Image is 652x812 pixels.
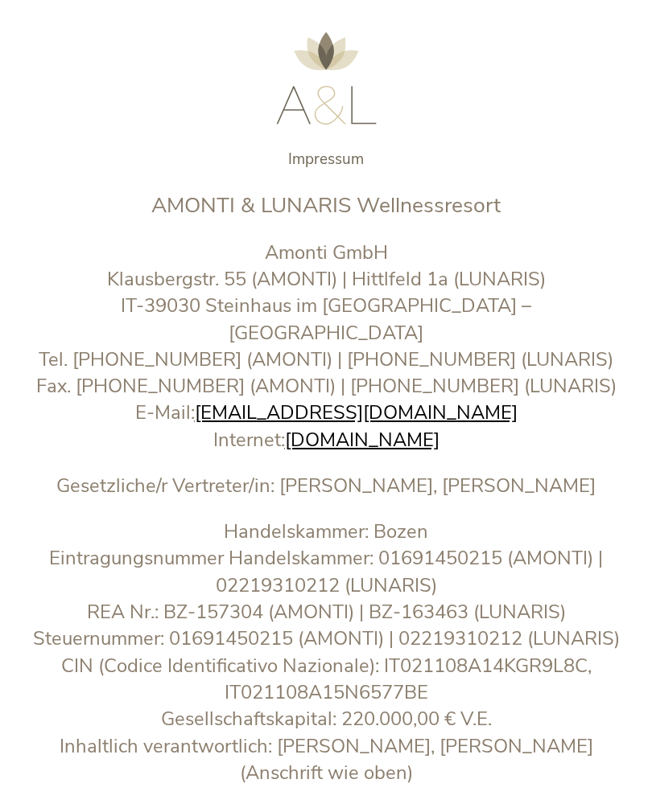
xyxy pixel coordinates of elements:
b: Gesetzliche/r Vertreter/in: [PERSON_NAME], [PERSON_NAME] [56,473,596,498]
p: Handelskammer: Bozen Eintragungsnummer Handelskammer: 01691450215 (AMONTI) | 02219310212 (LUNARIS... [32,519,620,786]
a: [DOMAIN_NAME] [285,427,439,453]
span: Impressum [288,149,364,170]
span: AMONTI & LUNARIS Wellnessresort [151,191,501,219]
img: AMONTI & LUNARIS Wellnessresort [276,32,377,125]
p: Amonti GmbH Klausbergstr. 55 (AMONTI) | Hittlfeld 1a (LUNARIS) IT-39030 Steinhaus im [GEOGRAPHIC_... [32,240,620,454]
a: [EMAIL_ADDRESS][DOMAIN_NAME] [195,400,518,425]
